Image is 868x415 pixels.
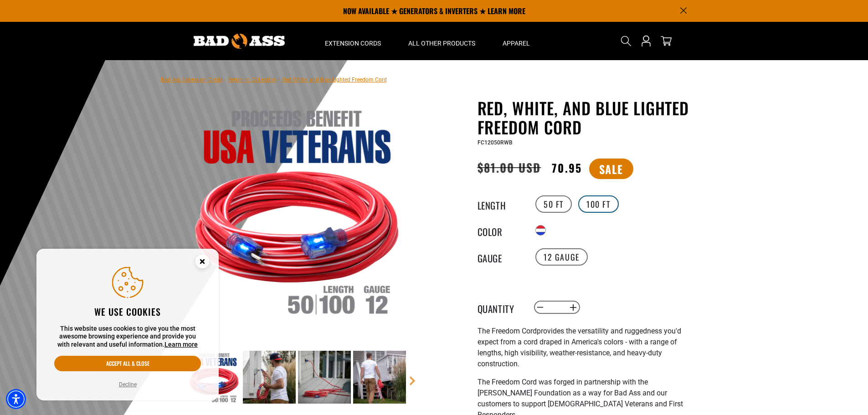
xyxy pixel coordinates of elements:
span: Apparel [503,39,530,47]
legend: Length [478,198,523,210]
a: Open this option [639,22,653,60]
span: FC12050RWB [478,139,513,146]
button: Accept all & close [54,356,201,371]
span: provides the versatility and ruggedness you'd expect from a cord draped in America's colors - wit... [478,327,681,368]
label: 100 FT [578,195,619,213]
a: Return to Collection [228,77,276,83]
span: › [278,77,280,83]
h1: Red, White, and Blue Lighted Freedom Cord [478,98,701,137]
span: 70.95 [552,159,581,176]
summary: Search [619,34,633,48]
summary: All Other Products [395,22,489,60]
button: Decline [116,380,139,389]
span: All Other Products [408,39,475,47]
nav: breadcrumbs [161,74,387,85]
span: Red, White, and Blue Lighted Freedom Cord [282,77,387,83]
span: Sale [589,159,633,179]
a: cart [659,36,673,46]
span: Extension Cords [325,39,381,47]
aside: Cookie Consent [36,249,219,401]
label: Quantity [478,302,523,313]
a: Next [408,376,417,385]
img: Bad Ass Extension Cords [194,34,285,49]
summary: Extension Cords [311,22,395,60]
summary: Apparel [489,22,544,60]
s: Previous price was $81.00 [478,159,541,176]
a: This website uses cookies to give you the most awesome browsing experience and provide you with r... [164,341,198,348]
legend: Color [478,225,523,236]
span: › [224,77,226,83]
label: 12 Gauge [535,248,588,266]
p: This website uses cookies to give you the most awesome browsing experience and provide you with r... [54,325,201,349]
h2: We use cookies [54,306,201,318]
button: Close this option [186,249,219,277]
a: Bad Ass Extension Cords [161,77,222,83]
p: The Freedom Cord [478,326,701,369]
legend: Gauge [478,251,523,263]
label: 50 FT [535,195,572,213]
div: Accessibility Menu [6,389,26,409]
